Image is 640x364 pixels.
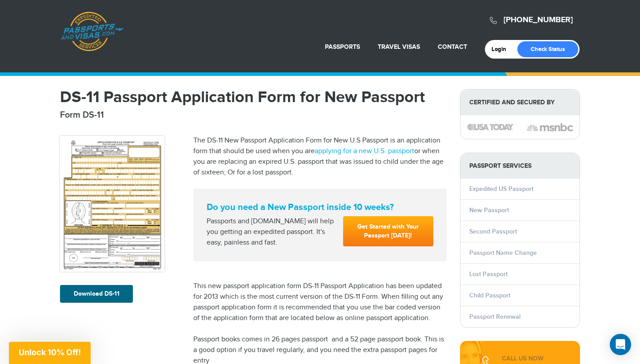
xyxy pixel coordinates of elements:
[207,202,433,213] strong: Do you need a New Passport inside 10 weeks?
[469,292,510,299] a: Child Passport
[9,342,91,364] div: Unlock 10% Off!
[60,12,124,51] a: Passports & [DOMAIN_NAME]
[460,153,580,178] strong: PASSPORT SERVICES
[469,249,537,257] a: Passport Name Change
[378,43,420,51] a: Travel Visas
[315,147,414,155] a: applying for a new U.S. passport
[460,90,580,115] strong: Certified and Secured by
[193,135,447,178] p: The DS-11 New Passport Application Form for New U.S Passport is an application form that should b...
[610,334,631,355] div: Open Intercom Messenger
[469,206,509,214] a: New Passport
[527,122,573,133] img: image description
[60,110,447,120] h2: Form DS-11
[60,89,447,105] h1: DS-11 Passport Application Form for New Passport
[517,41,578,57] a: Check Status
[492,46,512,53] a: Login
[325,43,360,51] a: Passports
[502,354,571,363] div: CALL US NOW
[193,261,447,270] iframe: Customer reviews powered by Trustpilot
[469,228,517,235] a: Second Passport
[467,124,513,130] img: image description
[60,285,133,303] a: Download DS-11
[438,43,467,51] a: Contact
[469,185,533,193] a: Expedited US Passport
[469,313,520,320] a: Passport Renewal
[19,348,81,357] span: Unlock 10% Off!
[469,270,508,278] a: Lost Passport
[343,216,433,246] a: Get Started with Your Passport [DATE]!
[60,136,164,272] img: DS-11
[203,216,340,248] div: Passports and [DOMAIN_NAME] will help you getting an expedited passport. It's easy, painless and ...
[193,281,447,324] p: This new passport application form DS-11 Passport Application has been updated for 2013 which is ...
[504,15,573,25] a: [PHONE_NUMBER]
